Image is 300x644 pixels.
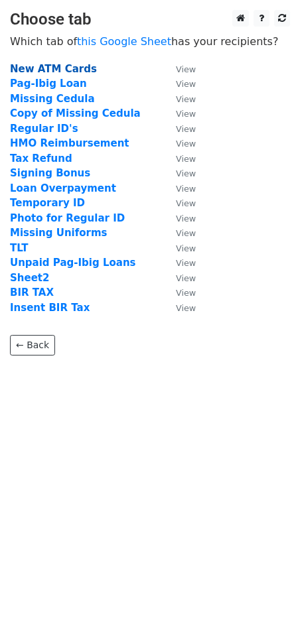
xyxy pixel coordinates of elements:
a: View [163,227,196,239]
small: View [176,79,196,89]
small: View [176,109,196,119]
small: View [176,198,196,208]
a: View [163,153,196,164]
small: View [176,243,196,253]
small: View [176,273,196,283]
small: View [176,288,196,298]
a: Insent BIR Tax [10,302,90,314]
small: View [176,168,196,178]
h3: Choose tab [10,10,290,29]
small: View [176,214,196,224]
a: View [163,137,196,149]
a: View [163,257,196,269]
small: View [176,228,196,238]
a: View [163,272,196,284]
small: View [176,303,196,313]
a: Regular ID's [10,123,78,135]
a: Tax Refund [10,153,72,164]
a: Loan Overpayment [10,182,116,194]
a: Missing Cedula [10,93,95,105]
small: View [176,94,196,104]
iframe: Chat Widget [234,580,300,644]
small: View [176,258,196,268]
a: ← Back [10,335,55,355]
a: Temporary ID [10,197,85,209]
a: Missing Uniforms [10,227,108,239]
a: View [163,182,196,194]
p: Which tab of has your recipients? [10,34,290,48]
a: Unpaid Pag-Ibig Loans [10,257,136,269]
a: View [163,197,196,209]
a: View [163,212,196,224]
a: View [163,123,196,135]
a: TLT [10,242,29,254]
a: View [163,63,196,75]
small: View [176,184,196,194]
small: View [176,64,196,74]
a: this Google Sheet [77,35,171,48]
a: HMO Reimbursement [10,137,129,149]
a: View [163,93,196,105]
small: View [176,139,196,149]
a: View [163,242,196,254]
a: View [163,302,196,314]
a: View [163,78,196,90]
a: View [163,107,196,119]
a: View [163,287,196,298]
a: Sheet2 [10,272,49,284]
a: New ATM Cards [10,63,97,75]
a: View [163,167,196,179]
a: BIR TAX [10,287,54,298]
a: Pag-Ibig Loan [10,78,87,90]
small: View [176,124,196,134]
a: Signing Bonus [10,167,90,179]
small: View [176,154,196,164]
a: Photo for Regular ID [10,212,125,224]
a: Copy of Missing Cedula [10,107,141,119]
